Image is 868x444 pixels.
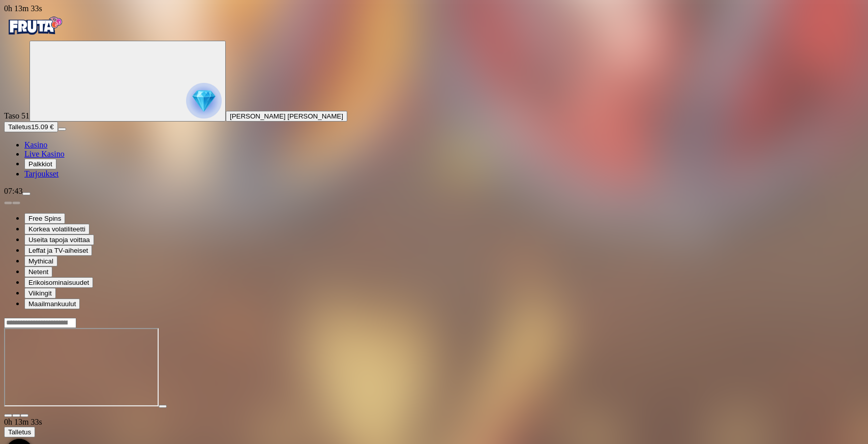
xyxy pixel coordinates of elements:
[22,192,31,195] button: menu
[28,257,53,265] span: Mythical
[28,247,88,254] span: Leffat ja TV-aiheiset
[31,123,53,131] span: 15.09 €
[24,169,58,178] a: gift-inverted iconTarjoukset
[24,150,65,158] a: poker-chip iconLive Kasino
[24,256,57,267] button: Mythical
[28,225,85,233] span: Korkea volatiliteetti
[28,300,76,308] span: Maailmankuulut
[28,268,48,276] span: Netent
[4,32,65,40] a: Fruta
[12,201,20,204] button: next slide
[186,83,222,119] img: reward progress
[4,4,42,13] span: user session time
[4,201,12,204] button: prev slide
[28,279,89,286] span: Erikoisominaisuudet
[28,160,52,168] span: Palkkiot
[8,428,31,436] span: Talletus
[28,236,90,244] span: Useita tapoja voittaa
[4,122,58,132] button: Talletusplus icon15.09 €
[4,418,42,426] span: user session time
[28,289,52,297] span: Viikingit
[24,245,92,256] button: Leffat ja TV-aiheiset
[24,159,56,169] button: reward iconPalkkiot
[24,150,65,158] span: Live Kasino
[24,140,47,149] a: diamond iconKasino
[29,41,226,122] button: reward progress
[24,140,47,149] span: Kasino
[24,169,58,178] span: Tarjoukset
[4,328,159,406] iframe: Vikings Video Slot
[230,112,343,120] span: [PERSON_NAME] [PERSON_NAME]
[4,318,76,328] input: Search
[8,123,31,131] span: Talletus
[4,187,22,195] span: 07:43
[226,111,347,122] button: [PERSON_NAME] [PERSON_NAME]
[24,213,65,224] button: Free Spins
[4,427,35,437] button: Talletus
[24,234,94,245] button: Useita tapoja voittaa
[12,414,20,417] button: chevron-down icon
[4,13,864,179] nav: Primary
[4,111,29,120] span: Taso 51
[24,288,56,299] button: Viikingit
[20,414,28,417] button: fullscreen icon
[24,267,52,277] button: Netent
[159,405,167,408] button: play icon
[28,215,61,222] span: Free Spins
[58,128,66,131] button: menu
[4,414,12,417] button: close icon
[24,277,93,288] button: Erikoisominaisuudet
[24,299,80,309] button: Maailmankuulut
[4,13,65,39] img: Fruta
[24,224,89,234] button: Korkea volatiliteetti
